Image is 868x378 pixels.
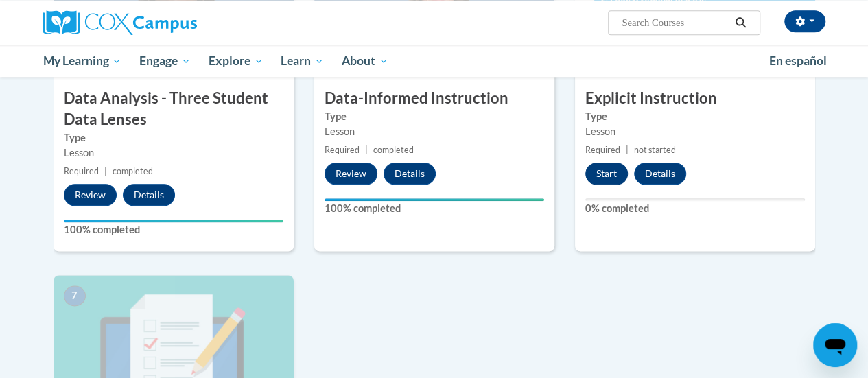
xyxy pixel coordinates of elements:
label: 0% completed [585,201,805,216]
label: Type [585,109,805,124]
span: | [104,166,107,176]
div: Main menu [33,45,836,77]
button: Review [64,184,117,206]
input: Search Courses [620,14,730,31]
img: Cox Campus [43,10,197,35]
button: Review [325,163,377,185]
label: Type [64,130,283,145]
a: En español [760,47,836,75]
div: Your progress [64,220,283,222]
div: Lesson [585,124,805,139]
span: Learn [281,53,324,69]
a: My Learning [34,45,131,77]
a: Cox Campus [43,10,290,35]
span: Explore [209,53,263,69]
span: 7 [64,285,86,306]
button: Start [585,163,628,185]
span: | [626,145,629,155]
a: Explore [200,45,272,77]
span: completed [373,145,414,155]
span: completed [113,166,153,176]
div: Lesson [325,124,544,139]
h3: Data-Informed Instruction [314,88,554,109]
a: Engage [130,45,200,77]
button: Search [730,14,751,31]
button: Details [123,184,175,206]
span: Required [325,145,360,155]
iframe: Button to launch messaging window [813,323,857,367]
span: Engage [139,53,191,69]
span: Required [64,166,99,176]
h3: Explicit Instruction [575,88,815,109]
span: not started [634,145,676,155]
label: 100% completed [64,222,283,237]
a: About [333,45,397,77]
a: Learn [272,45,333,77]
button: Details [384,163,436,185]
span: My Learning [43,53,121,69]
button: Details [634,163,686,185]
button: Account Settings [784,10,825,32]
label: 100% completed [325,201,544,216]
span: About [342,53,388,69]
h3: Data Analysis - Three Student Data Lenses [54,88,294,130]
span: | [365,145,368,155]
div: Lesson [64,145,283,161]
div: Your progress [325,198,544,201]
span: Required [585,145,620,155]
span: En español [769,54,827,68]
label: Type [325,109,544,124]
